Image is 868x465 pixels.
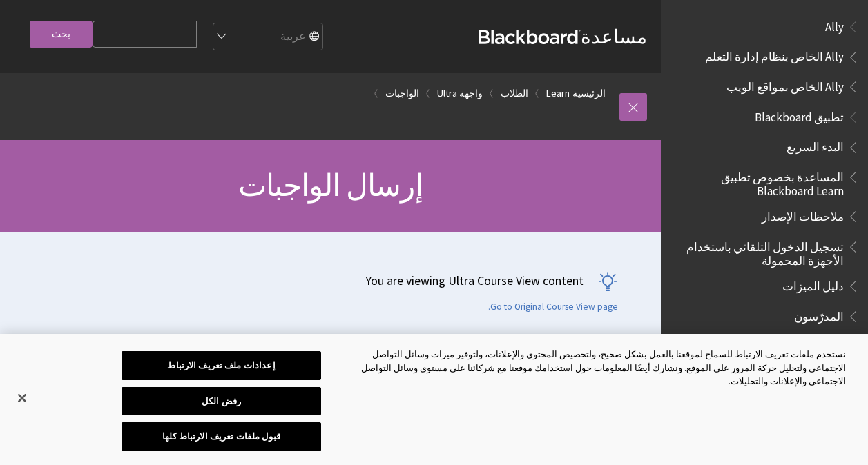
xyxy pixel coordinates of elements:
strong: Blackboard [479,30,581,44]
a: الواجبات [385,85,419,102]
a: Go to Original Course View page. [488,301,618,313]
span: المدرّسون [794,305,844,324]
button: قبول ملفات تعريف الارتباط كلها [122,422,321,451]
a: واجهة Ultra [437,85,483,102]
a: مساعدةBlackboard [479,24,647,49]
a: الطلاب [501,85,528,102]
select: Site Language Selector [212,23,322,51]
input: بحث [30,21,93,48]
span: Ally الخاص بمواقع الويب [726,75,844,94]
span: إرسال الواجبات [238,166,423,204]
span: دليل الميزات [782,275,844,293]
span: البدء السريع [787,136,844,155]
span: Ally الخاص بنظام إدارة التعلم [705,46,844,64]
span: Ally [825,15,844,34]
span: ملاحظات الإصدار [762,205,844,224]
span: تسجيل الدخول التلقائي باستخدام الأجهزة المحمولة [677,235,844,268]
button: إعدادات ملف تعريف الارتباط [122,351,321,380]
div: نستخدم ملفات تعريف الارتباط للسماح لموقعنا بالعمل بشكل صحيح، ولتخصيص المحتوى والإعلانات، ولتوفير ... [347,348,846,388]
span: المساعدة بخصوص تطبيق Blackboard Learn [677,166,844,198]
nav: Book outline for Anthology Ally Help [669,15,860,99]
button: إغلاق [7,383,37,413]
p: You are viewing Ultra Course View content [14,272,618,289]
a: الرئيسية [572,85,606,102]
a: Learn [546,85,570,102]
span: تطبيق Blackboard [755,106,844,124]
button: رفض الكل [122,387,321,416]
